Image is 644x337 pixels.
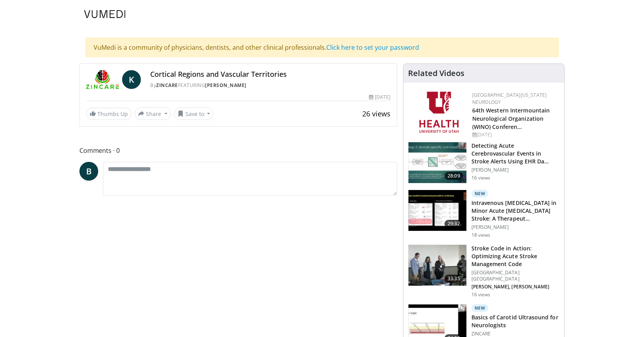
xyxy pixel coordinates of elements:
span: 28:09 [444,172,463,180]
a: 33:35 Stroke Code in Action: Optimizing Acute Stroke Management Code [GEOGRAPHIC_DATA] [GEOGRAPHI... [408,245,559,298]
span: Comments 0 [79,145,397,156]
a: [GEOGRAPHIC_DATA][US_STATE] Neurology [472,92,547,105]
a: Thumbs Up [86,108,131,120]
p: [GEOGRAPHIC_DATA] [GEOGRAPHIC_DATA] [471,270,559,282]
span: 29:32 [444,220,463,228]
button: Save to [174,107,214,120]
h3: Intravenous Thrombolysis in Minor Acute Ischemic Stroke: A Therapeuticum Dubium [471,199,559,223]
h3: Detecting Acute Cerebrovascular Events in Stroke Alerts Using EHR Data [471,142,559,165]
h3: Basics of Carotid Ultrasound for Neurologists [471,313,559,329]
a: 28:09 Detecting Acute Cerebrovascular Events in Stroke Alerts Using EHR Da… [PERSON_NAME] 16 views [408,142,559,183]
a: Click here to set your password [326,43,419,52]
button: Share [135,107,171,120]
p: [PERSON_NAME] [471,224,559,230]
img: 3c3e7931-b8f3-437f-a5bd-1dcbec1ed6c9.150x105_q85_crop-smart_upscale.jpg [408,142,466,183]
a: B [79,162,98,181]
a: 29:32 New Intravenous [MEDICAL_DATA] in Minor Acute [MEDICAL_DATA] Stroke: A Therapeut… [PERSON_N... [408,190,559,238]
p: ZINCARE [471,331,559,337]
a: ZINCARE [156,82,178,89]
p: 16 views [471,292,491,298]
p: New [471,304,489,312]
img: ead147c0-5e4a-42cc-90e2-0020d21a5661.150x105_q85_crop-smart_upscale.jpg [408,245,466,286]
p: New [471,190,489,197]
p: 18 views [471,232,491,238]
a: 64th Western Intermountain Neurological Organization (WINO) Conferen… [472,107,550,130]
p: 16 views [471,175,491,181]
a: K [122,70,141,89]
img: VuMedi Logo [84,10,126,18]
h2: 64th Western Intermountain Neurological Organization (WINO) Conference [472,106,558,130]
div: [DATE] [369,94,390,101]
span: 26 views [362,109,390,118]
img: ZINCARE [86,70,119,89]
span: 33:35 [444,275,463,283]
p: Joseph Freeburg [471,284,559,290]
img: 480e8b5e-ad78-4e44-a77e-89078085b7cc.150x105_q85_crop-smart_upscale.jpg [408,190,466,231]
div: [DATE] [472,131,558,138]
p: [PERSON_NAME] [471,167,559,173]
a: [PERSON_NAME] [205,82,246,89]
h4: Cortical Regions and Vascular Territories [150,70,390,79]
div: VuMedi is a community of physicians, dentists, and other clinical professionals. [85,38,559,57]
div: By FEATURING [150,82,390,89]
img: f6362829-b0a3-407d-a044-59546adfd345.png.150x105_q85_autocrop_double_scale_upscale_version-0.2.png [419,92,459,133]
h4: Related Videos [408,69,464,78]
h3: Stroke Code in Action: Optimizing Acute Stroke Management Code [471,245,559,268]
